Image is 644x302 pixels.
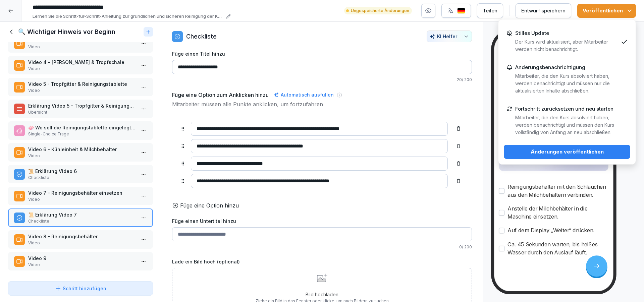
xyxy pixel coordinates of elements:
div: Video 5 - Tropfgitter & ReinigungstabletteVideo [8,78,153,96]
p: Checkliste [186,32,217,41]
p: Bild hochladen [256,291,389,298]
div: 📜 Erklärung Video 7Checkliste [8,208,153,227]
p: Reinigungsbehälter mit den Schläuchen aus den Milchbehältern verbinden. [507,183,608,199]
p: Mitarbeiter, die den Kurs absolviert haben, werden benachrichtigt und müssen den Kurs vollständig... [515,114,618,136]
div: Video 3 - Satzbehälter und Brüheinheit einsetzenVideo [8,34,153,53]
p: Erklärung Video 5 - Tropfgitter & Reinigungstablette [28,102,136,109]
div: 📜 Erklärung Video 6Checkliste [8,165,153,183]
p: Video [28,240,136,246]
label: Füge einen Untertitel hinzu [172,218,472,225]
p: Lernen Sie die Schritt-für-Schritt-Anleitung zur gründlichen und sicheren Reinigung der Kaffeemas... [33,13,224,20]
p: Video 5 - Tropfgitter & Reinigungstablette [28,80,136,87]
button: Änderungen veröffentlichen [504,145,630,159]
div: Automatisch ausfüllen [272,91,335,99]
h5: Füge eine Option zum Anklicken hinzu [172,91,269,99]
p: Video [28,87,136,94]
div: KI Helfer [430,34,469,39]
div: Änderungen veröffentlichen [509,148,625,156]
p: Änderungsbenachrichtigung [515,64,585,70]
button: Veröffentlichen [577,4,636,18]
p: Video [28,153,136,159]
p: Anstelle der Milchbehälter in die Maschine einsetzen. [507,205,608,221]
p: 📜 Erklärung Video 7 [28,211,136,218]
p: Video 6 - Kühleinheit & Milchbehälter [28,146,136,153]
p: Der Kurs wird aktualisiert, aber Mitarbeiter werden nicht benachrichtigt. [515,38,618,53]
p: Video 8 - Reinigungsbehälter [28,233,136,240]
p: Video 7 - Reinigungsbehälter einsetzen [28,189,136,196]
p: 0 / 200 [172,244,472,250]
p: Video [28,66,136,72]
div: Erklärung Video 5 - Tropfgitter & ReinigungstabletteÜbersicht [8,100,153,118]
button: Entwurf speichern [516,3,571,18]
p: 📜 Erklärung Video 6 [28,168,136,175]
button: KI Helfer [427,31,472,42]
label: Lade ein Bild hoch (optional) [172,258,472,265]
div: 🧼 Wo soll die Reinigungstablette eingelegt werden?Single-Choice Frage [8,121,153,140]
img: de.svg [457,8,465,14]
p: Fortschritt zurücksetzen und neu starten [515,106,613,112]
div: Teilen [483,7,497,14]
div: Video 8 - ReinigungsbehälterVideo [8,230,153,249]
div: Schritt hinzufügen [55,285,106,292]
p: 20 / 200 [172,77,472,83]
h1: 🔍 Wichtiger Hinweis vor Beginn [18,28,115,36]
p: Stilles Update [515,30,549,36]
p: Video [28,196,136,202]
p: Video 4 - [PERSON_NAME] & Tropfschale [28,59,136,66]
div: Video 4 - [PERSON_NAME] & TropfschaleVideo [8,56,153,74]
p: Video [28,262,136,268]
div: Entwurf speichern [521,7,566,14]
div: Video 9Video [8,252,153,270]
p: Ungespeicherte Änderungen [351,8,409,14]
label: Füge einen Titel hinzu [172,50,472,57]
p: Single-Choice Frage [28,131,136,137]
p: Ca. 45 Sekunden warten, bis heißes Wasser durch den Auslauf läuft. [507,241,608,256]
p: Video 9 [28,255,136,262]
div: Video 6 - Kühleinheit & MilchbehälterVideo [8,143,153,162]
div: Video 7 - Reinigungsbehälter einsetzenVideo [8,187,153,205]
p: Füge eine Option hinzu [180,201,239,209]
p: Mitarbeiter müssen alle Punkte anklicken, um fortzufahren [172,100,472,108]
p: Übersicht [28,109,136,115]
p: 🧼 Wo soll die Reinigungstablette eingelegt werden? [28,124,136,131]
div: Veröffentlichen [583,7,631,14]
button: Schritt hinzufügen [8,281,153,296]
button: Teilen [477,3,503,18]
p: Auf dem Display „Weiter“ drücken. [507,227,595,235]
p: Video [28,44,136,50]
p: Checkliste [28,175,136,181]
p: Checkliste [28,218,136,224]
p: Mitarbeiter, die den Kurs absolviert haben, werden benachrichtigt und müssen nur die aktualisiert... [515,72,618,95]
